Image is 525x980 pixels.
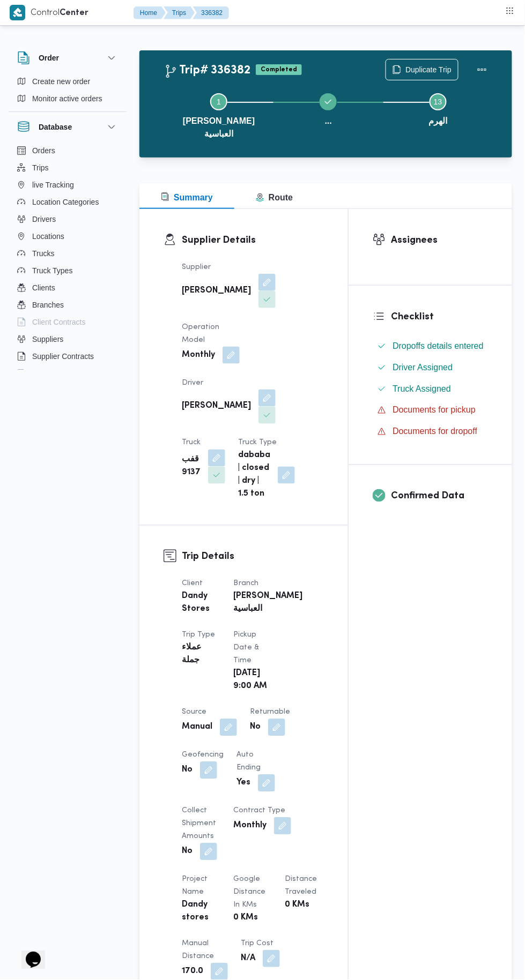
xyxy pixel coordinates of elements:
span: 1 [217,98,221,106]
span: Branch [233,580,258,587]
h3: Assignees [391,233,488,248]
span: Locations [32,230,64,243]
button: Devices [13,365,122,382]
b: [PERSON_NAME] [182,400,251,413]
div: Order [9,73,127,111]
button: Driver Assigned [373,359,488,376]
h3: Trip Details [182,550,324,564]
button: Actions [471,59,493,80]
button: Create new order [13,73,122,90]
h2: Trip# 336382 [164,64,250,78]
b: Monthly [233,820,267,833]
div: Database [9,142,127,374]
button: Client Contracts [13,313,122,331]
button: Location Categories [13,193,122,211]
b: No [182,846,193,858]
button: Database [17,121,118,133]
span: Monitor active orders [32,92,102,105]
span: Duplicate Trip [405,63,452,76]
span: Dropoffs details entered [393,341,484,350]
button: Trucks [13,245,122,262]
button: live Tracking [13,176,122,193]
button: Locations [13,228,122,245]
span: Create new order [32,75,90,88]
svg: Step ... is complete [324,98,332,106]
b: Dandy Stores [182,590,218,616]
span: Location Categories [32,196,99,208]
h3: Checklist [391,310,488,324]
b: Center [60,9,88,17]
button: Documents for dropoff [373,423,488,440]
span: الهرم [428,115,447,128]
span: Drivers [32,213,56,226]
button: الهرم [383,80,493,149]
h3: Database [39,121,72,133]
button: Orders [13,142,122,159]
b: No [250,721,261,734]
b: 0 KMs [233,912,258,925]
span: Suppliers [32,333,63,346]
b: قفب 9137 [182,454,201,480]
b: Yes [236,777,250,790]
b: Manual [182,721,212,734]
button: Suppliers [13,331,122,348]
h3: Supplier Details [182,233,324,248]
span: Truck Assigned [393,383,451,395]
button: Trips [164,6,195,19]
button: Duplicate Trip [386,59,459,80]
img: X8yXhbKr1z7QwAAAABJRU5ErkJggg== [10,5,25,20]
span: Documents for dropoff [393,425,477,438]
span: Documents for pickup [393,404,476,417]
b: No [182,764,193,777]
span: Route [256,193,293,202]
b: 0 KMs [285,899,310,912]
button: Supplier Contracts [13,348,122,365]
span: Contract Type [233,807,285,814]
span: Operation Model [182,324,219,343]
b: Monthly [182,349,215,362]
span: Client [182,580,203,587]
span: Summary [161,193,213,202]
span: Orders [32,144,55,157]
span: Truck Type [238,439,277,446]
span: Geofencing [182,752,224,759]
button: Branches [13,296,122,313]
span: Trips [32,161,49,174]
b: 170.0 [182,966,203,978]
b: Completed [261,66,297,73]
span: Devices [32,367,59,380]
span: Auto Ending [236,752,261,772]
span: [PERSON_NAME] العباسية [173,115,265,140]
span: Dropoffs details entered [393,340,484,353]
b: [PERSON_NAME] العباسية [233,590,302,616]
span: Documents for pickup [393,406,476,415]
span: live Tracking [32,178,74,191]
span: Truck Assigned [393,384,451,393]
span: Driver Assigned [393,361,453,374]
button: Documents for pickup [373,402,488,419]
span: Documents for dropoff [393,427,477,436]
span: Pickup date & time [233,632,259,664]
button: Order [17,51,118,64]
button: ... [273,80,383,149]
span: Truck Types [32,264,72,277]
button: Trips [13,159,122,176]
button: Truck Types [13,262,122,279]
span: ... [325,115,332,128]
button: Clients [13,279,122,296]
span: Project Name [182,876,208,896]
b: [DATE] 9:00 AM [233,668,270,693]
span: Branches [32,298,64,311]
button: 336382 [193,6,229,19]
button: Dropoffs details entered [373,338,488,355]
span: Completed [256,64,302,75]
button: [PERSON_NAME] العباسية [164,80,273,149]
span: Google distance in KMs [233,876,265,909]
span: Clients [32,281,55,294]
button: Monitor active orders [13,90,122,107]
span: Driver [182,379,203,386]
span: Driver Assigned [393,363,453,372]
span: Supplier Contracts [32,350,94,363]
span: 13 [434,98,442,106]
